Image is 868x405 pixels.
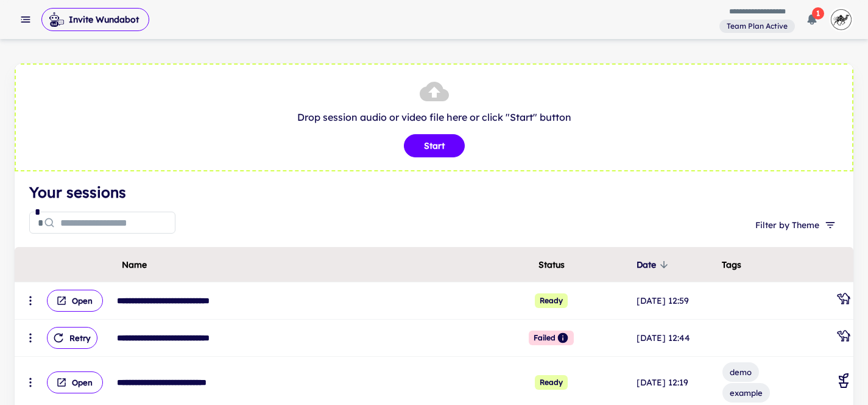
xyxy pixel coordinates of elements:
div: Caravantures [836,329,851,347]
div: waiting_room_timeout [556,332,569,344]
span: View and manage your current plan and billing details. [719,20,795,32]
span: demo [722,366,759,378]
span: 1 [812,7,824,20]
span: Status [538,257,565,272]
a: View and manage your current plan and billing details. [719,18,795,34]
button: Start [404,134,465,157]
button: Invite Wundabot [41,8,149,31]
span: Ready [535,375,568,390]
div: Coaching [836,373,851,392]
div: Caravantures [836,292,851,310]
button: 1 [800,7,824,32]
button: Filter by Theme [750,214,839,236]
span: Failed [529,331,574,345]
button: Open [47,290,103,312]
h4: Your sessions [29,181,839,203]
span: Invite Wundabot to record a meeting [41,7,149,32]
span: Team Plan Active [722,21,792,32]
td: [DATE] 12:44 [634,320,719,357]
p: Drop session audio or video file here or click "Start" button [28,110,840,124]
img: photoURL [829,7,853,32]
button: Retry [47,327,97,349]
span: Ready [535,293,568,308]
span: Name [122,257,147,272]
td: [DATE] 12:59 [634,282,719,320]
span: Date [637,257,672,272]
span: Tags [722,257,741,272]
span: example [722,387,770,399]
button: Open [47,371,103,393]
